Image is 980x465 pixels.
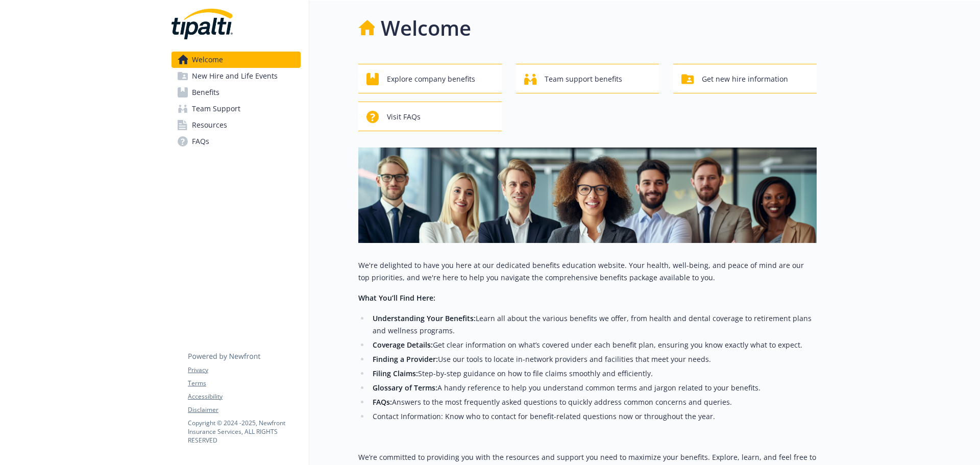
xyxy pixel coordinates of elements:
a: Accessibility [188,392,300,401]
a: New Hire and Life Events [171,68,301,84]
a: Welcome [171,52,301,68]
a: Resources [171,117,301,133]
a: Disclaimer [188,405,300,414]
h1: Welcome [381,13,471,43]
strong: Finding a Provider: [373,354,438,364]
li: Get clear information on what’s covered under each benefit plan, ensuring you know exactly what t... [370,339,817,351]
li: Answers to the most frequently asked questions to quickly address common concerns and queries. [370,396,817,408]
button: Explore company benefits [358,64,502,93]
p: Copyright © 2024 - 2025 , Newfront Insurance Services, ALL RIGHTS RESERVED [188,419,300,445]
li: A handy reference to help you understand common terms and jargon related to your benefits. [370,382,817,394]
span: Get new hire information [702,69,788,89]
strong: Understanding Your Benefits: [373,313,476,323]
button: Visit FAQs [358,102,502,131]
span: Explore company benefits [387,69,475,89]
span: Team Support [192,101,240,117]
strong: Filing Claims: [373,369,418,378]
strong: What You’ll Find Here: [358,293,435,303]
button: Team support benefits [516,64,659,93]
strong: FAQs: [373,397,392,407]
li: Learn all about the various benefits we offer, from health and dental coverage to retirement plan... [370,312,817,337]
a: Privacy [188,365,300,375]
span: Welcome [192,52,223,68]
a: Terms [188,379,300,388]
p: We're delighted to have you here at our dedicated benefits education website. Your health, well-b... [358,259,817,284]
a: Team Support [171,101,301,117]
span: New Hire and Life Events [192,68,278,84]
span: FAQs [192,133,209,150]
a: FAQs [171,133,301,150]
span: Benefits [192,84,219,101]
span: Resources [192,117,227,133]
strong: Coverage Details: [373,340,433,350]
li: Use our tools to locate in-network providers and facilities that meet your needs. [370,353,817,365]
img: overview page banner [358,148,817,243]
strong: Glossary of Terms: [373,383,437,393]
li: Step-by-step guidance on how to file claims smoothly and efficiently. [370,368,817,380]
a: Benefits [171,84,301,101]
li: Contact Information: Know who to contact for benefit-related questions now or throughout the year. [370,410,817,423]
span: Team support benefits [545,69,622,89]
span: Visit FAQs [387,107,421,127]
button: Get new hire information [673,64,817,93]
